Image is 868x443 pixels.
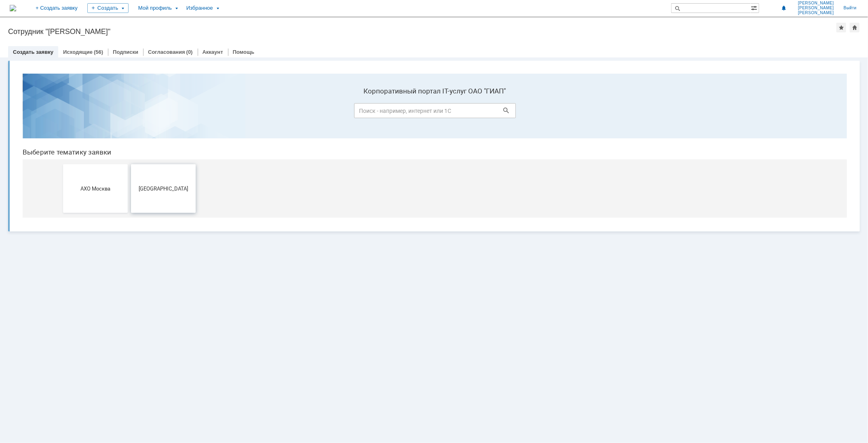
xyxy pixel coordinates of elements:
a: Помощь [233,49,254,55]
div: Сотрудник "[PERSON_NAME]" [8,28,836,36]
span: [PERSON_NAME] [798,6,834,11]
span: [PERSON_NAME] [798,1,834,6]
a: Исходящие [63,49,93,55]
span: [PERSON_NAME] [798,11,834,15]
label: Корпоративный портал IT-услуг ОАО "ГИАП" [338,20,500,28]
a: Создать заявку [13,49,53,55]
img: logo [10,5,16,11]
div: (56) [94,49,103,55]
div: (0) [186,49,193,55]
a: Согласования [148,49,185,55]
div: Создать [87,3,129,13]
a: Аккаунт [203,49,223,55]
button: [GEOGRAPHIC_DATA] [115,97,180,146]
div: Добавить в избранное [836,23,846,32]
header: Выберите тематику заявки [6,81,831,89]
span: Расширенный поиск [751,4,759,11]
span: АХО Москва [49,118,109,124]
div: Сделать домашней страницей [850,23,860,32]
a: Подписки [113,49,138,55]
span: [GEOGRAPHIC_DATA] [117,118,177,124]
a: Перейти на домашнюю страницу [10,5,16,11]
button: АХО Москва [47,97,112,146]
input: Поиск - например, интернет или 1С [338,36,500,51]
